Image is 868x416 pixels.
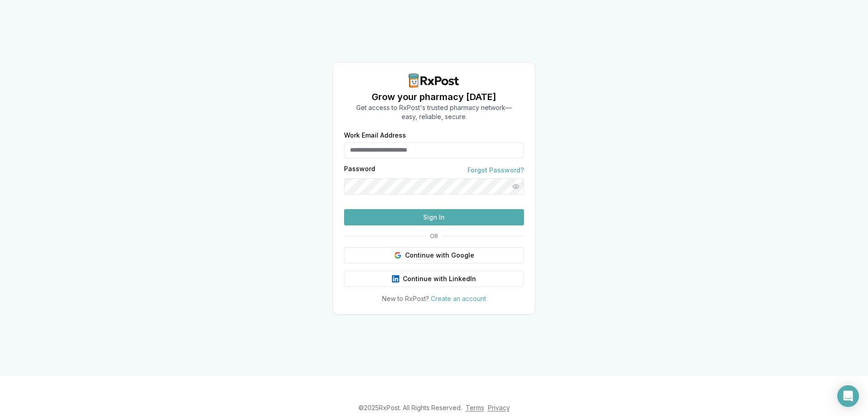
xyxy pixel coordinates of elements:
span: New to RxPost? [382,295,429,302]
img: RxPost Logo [405,73,463,88]
a: Privacy [488,404,510,411]
label: Password [344,166,375,175]
p: Get access to RxPost's trusted pharmacy network— easy, reliable, secure. [356,103,512,121]
img: LinkedIn [392,275,399,282]
h1: Grow your pharmacy [DATE] [356,91,512,103]
button: Show password [508,178,524,195]
span: OR [426,233,442,240]
button: Continue with LinkedIn [344,271,524,287]
a: Forgot Password? [467,166,524,175]
a: Create an account [431,295,486,302]
a: Terms [466,404,484,411]
label: Work Email Address [344,132,524,139]
button: Sign In [344,209,524,225]
button: Continue with Google [344,247,524,263]
img: Google [394,252,401,259]
div: Open Intercom Messenger [837,385,859,407]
